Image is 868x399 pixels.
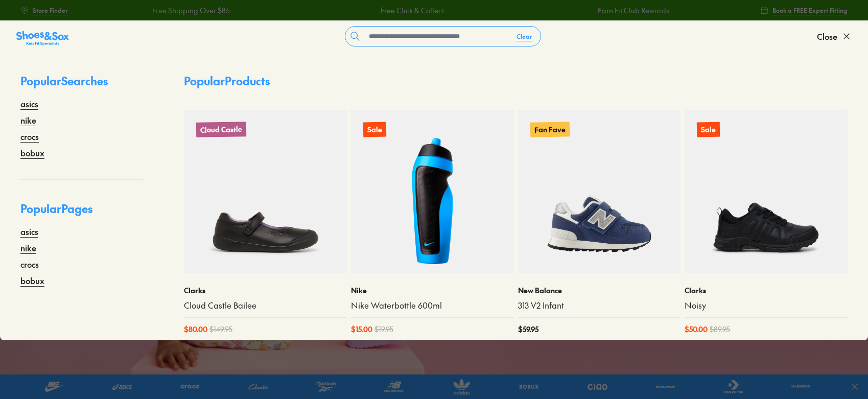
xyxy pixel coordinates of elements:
[20,147,44,159] a: bobux
[685,300,848,311] a: Noisy
[351,285,514,296] p: Nike
[685,285,848,296] p: Clarks
[184,110,347,273] a: Cloud Castle
[20,114,36,126] a: nike
[20,73,143,98] p: Popular Searches
[685,110,848,273] a: Sale
[184,324,207,335] span: $ 80.00
[351,300,514,311] a: Nike Waterbottle 600ml
[772,6,848,15] span: Book a FREE Expert Fitting
[351,110,514,273] a: Sale
[16,30,69,46] img: SNS_Logo_Responsive.svg
[184,300,347,311] a: Cloud Castle Bailee
[184,285,347,296] p: Clarks
[508,27,541,45] button: Clear
[374,324,393,335] span: $ 19.95
[697,122,720,137] p: Sale
[20,1,68,19] a: Store Finder
[16,28,69,44] a: Shoes &amp; Sox
[685,324,708,335] span: $ 50.00
[149,5,227,16] a: Free Shipping Over $85
[710,324,730,335] span: $ 89.95
[33,6,68,15] span: Store Finder
[20,200,143,225] p: Popular Pages
[209,324,232,335] span: $ 149.95
[20,98,38,110] a: asics
[184,73,270,89] p: Popular Products
[378,5,441,16] a: Free Click & Collect
[760,1,848,19] a: Book a FREE Expert Fitting
[196,122,246,137] p: Cloud Castle
[20,274,44,287] a: bobux
[518,324,538,335] span: $ 59.95
[530,122,569,137] p: Fan Fave
[518,300,681,311] a: 313 V2 Infant
[595,5,666,16] a: Earn Fit Club Rewards
[351,324,372,335] span: $ 15.00
[20,242,36,254] a: nike
[518,285,681,296] p: New Balance
[20,258,39,270] a: crocs
[20,130,39,143] a: crocs
[817,25,852,48] button: Close
[363,122,386,137] p: Sale
[518,110,681,273] a: Fan Fave
[20,225,38,238] a: asics
[10,331,51,368] iframe: Gorgias live chat messenger
[817,30,837,42] span: Close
